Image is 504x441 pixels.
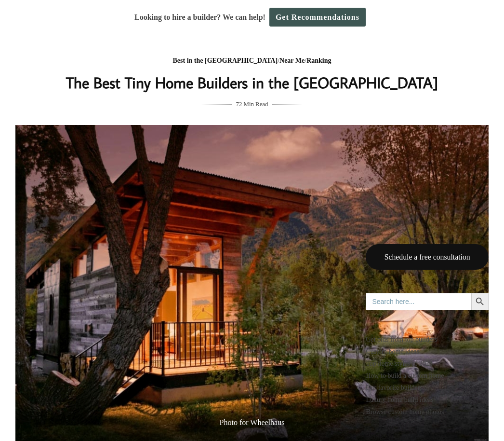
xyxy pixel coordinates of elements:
a: Best in the [GEOGRAPHIC_DATA] [172,57,278,64]
span: 72 Min Read [236,99,268,110]
h1: The Best Tiny Home Builders in the [GEOGRAPHIC_DATA] [60,71,444,94]
span: Photo for Wheelhaus [15,408,489,441]
div: / / [60,55,444,67]
a: Get Recommendations [269,8,366,27]
a: Ranking [306,57,331,64]
a: Near Me [279,57,305,64]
